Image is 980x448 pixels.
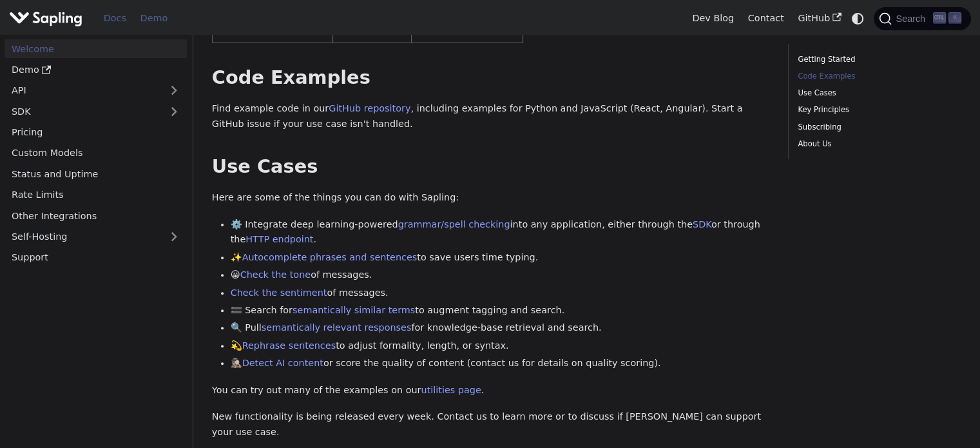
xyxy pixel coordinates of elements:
a: Other Integrations [5,206,187,225]
a: SDK [693,219,711,229]
h2: Use Cases [212,155,769,179]
button: Expand sidebar category 'SDK' [161,102,187,121]
a: Use Cases [798,87,957,99]
button: Search (Ctrl+K) [874,7,970,30]
p: Find example code in our , including examples for Python and JavaScript (React, Angular). Start a... [212,101,769,132]
p: Here are some of the things you can do with Sapling: [212,190,769,206]
a: Demo [5,61,187,79]
a: Autocomplete phrases and sentences [242,252,418,262]
a: API [5,81,161,100]
span: Search [892,14,933,24]
h2: Code Examples [212,66,769,90]
button: Switch between dark and light mode (currently system mode) [849,9,867,28]
a: Docs [97,8,133,28]
a: Contact [741,8,791,28]
p: New functionality is being released every week. Contact us to learn more or to discuss if [PERSON... [212,409,769,440]
a: Subscribing [798,121,957,133]
a: GitHub [791,8,848,28]
a: Pricing [5,123,187,142]
li: ✨ to save users time typing. [231,250,770,266]
button: Expand sidebar category 'API' [161,81,187,100]
a: semantically similar terms [293,305,415,315]
li: 😀 of messages. [231,268,770,283]
a: Custom Models [5,144,187,162]
p: You can try out many of the examples on our . [212,383,769,398]
li: 🕵🏽‍♀️ or score the quality of content (contact us for details on quality scoring). [231,356,770,371]
a: Getting Started [798,54,957,66]
a: utilities page [421,385,481,395]
a: HTTP endpoint [245,234,313,244]
a: Key Principles [798,104,957,116]
a: Support [5,248,187,267]
a: GitHub repository [329,103,410,113]
a: About Us [798,138,957,150]
img: Sapling.ai [9,9,82,28]
li: of messages. [231,286,770,301]
a: semantically relevant responses [262,322,412,333]
a: Demo [133,8,175,28]
a: Rephrase sentences [242,340,336,351]
a: Check the sentiment [231,287,327,298]
a: Self-Hosting [5,228,187,246]
a: Status and Uptime [5,164,187,183]
a: grammar/spell checking [398,219,510,229]
kbd: K [948,12,961,24]
a: Welcome [5,39,187,58]
li: 🔍 Pull for knowledge-base retrieval and search. [231,320,770,336]
li: 🟰 Search for to augment tagging and search. [231,303,770,318]
li: ⚙️ Integrate deep learning-powered into any application, either through the or through the . [231,217,770,248]
a: Dev Blog [685,8,740,28]
a: Sapling.ai [9,9,87,28]
a: Rate Limits [5,186,187,204]
a: Detect AI content [242,358,323,368]
a: Code Examples [798,70,957,83]
a: SDK [5,102,161,121]
a: Check the tone [240,269,311,280]
li: 💫 to adjust formality, length, or syntax. [231,338,770,354]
